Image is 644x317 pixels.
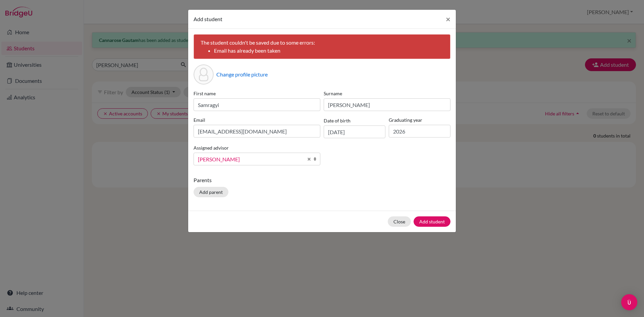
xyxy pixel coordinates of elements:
div: Open Intercom Messenger [621,294,637,310]
button: Add parent [194,187,228,197]
span: Add student [194,16,222,22]
label: Graduating year [389,116,450,123]
div: Profile picture [194,64,214,85]
button: Close [440,10,456,29]
label: First name [194,90,320,97]
label: Surname [324,90,450,97]
label: Date of birth [324,117,351,124]
button: Add student [414,216,450,227]
label: Email [194,116,320,123]
span: × [446,14,450,24]
span: [PERSON_NAME] [198,155,303,164]
button: Close [388,216,411,227]
label: Assigned advisor [194,144,229,151]
input: dd/mm/yyyy [324,125,385,138]
li: Email has already been taken [214,47,443,55]
div: The student couldn't be saved due to some errors: [194,34,450,59]
p: Parents [194,176,450,184]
